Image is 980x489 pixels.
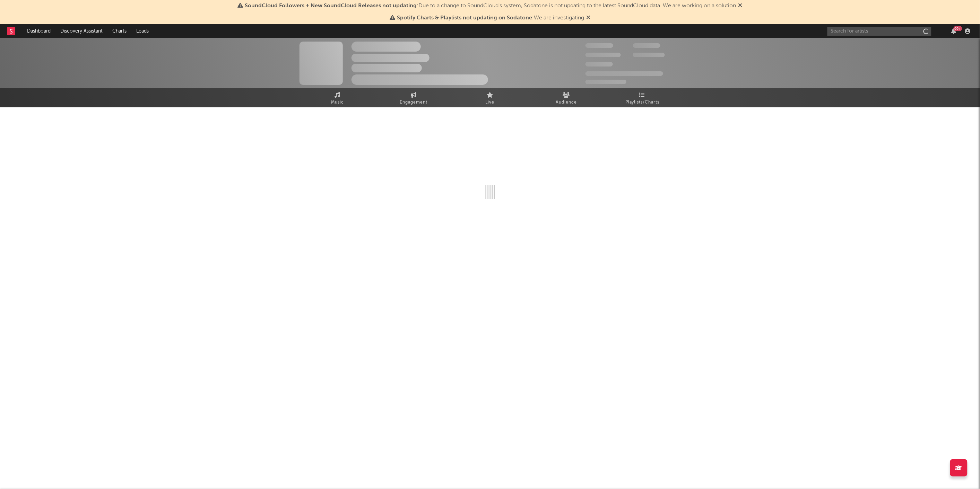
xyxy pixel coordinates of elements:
span: 50,000,000 [586,53,621,57]
span: Playlists/Charts [625,98,660,107]
span: Spotify Charts & Playlists not updating on Sodatone [397,15,532,21]
div: 99 + [954,26,962,31]
a: Audience [528,88,605,107]
span: Live [486,98,495,107]
span: Dismiss [586,15,590,21]
a: Charts [107,24,131,38]
a: Music [300,88,376,107]
span: : We are investigating [397,15,584,21]
span: Audience [556,98,577,107]
span: 1,000,000 [633,53,665,57]
span: SoundCloud Followers + New SoundCloud Releases not updating [245,3,417,9]
span: Music [331,98,344,107]
a: Playlists/Charts [605,88,681,107]
input: Search for artists [827,27,931,36]
a: Dashboard [22,24,55,38]
span: Dismiss [738,3,743,9]
a: Live [452,88,528,107]
span: 50,000,000 Monthly Listeners [586,71,663,76]
span: 100,000 [586,62,613,66]
span: : Due to a change to SoundCloud's system, Sodatone is not updating to the latest SoundCloud data.... [245,3,736,9]
span: 100,000 [633,43,660,48]
button: 99+ [952,28,956,34]
a: Leads [131,24,154,38]
span: Engagement [400,98,428,107]
span: 300,000 [586,43,613,48]
span: Jump Score: 85.0 [586,80,626,84]
a: Engagement [376,88,452,107]
a: Discovery Assistant [55,24,107,38]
